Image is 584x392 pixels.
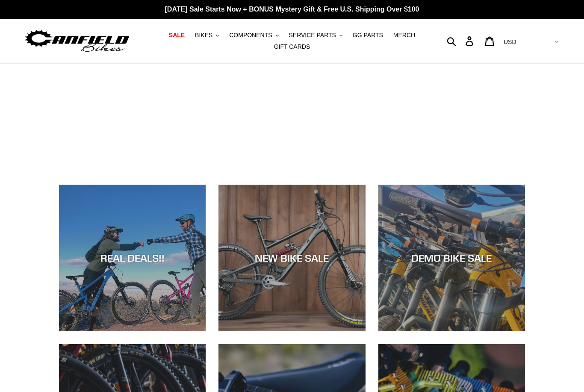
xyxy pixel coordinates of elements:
a: GG PARTS [348,29,387,41]
span: GIFT CARDS [274,43,310,50]
a: GIFT CARDS [270,41,315,53]
button: COMPONENTS [225,29,283,41]
button: BIKES [191,29,223,41]
span: COMPONENTS [229,32,272,39]
span: BIKES [195,32,212,39]
div: NEW BIKE SALE [218,252,365,264]
span: SALE [169,32,185,39]
img: Canfield Bikes [24,28,130,55]
a: SALE [165,29,189,41]
button: SERVICE PARTS [284,29,346,41]
div: REAL DEALS!! [59,252,206,264]
a: DEMO BIKE SALE [378,185,525,331]
div: DEMO BIKE SALE [378,252,525,264]
a: MERCH [389,29,419,41]
a: NEW BIKE SALE [218,185,365,331]
span: GG PARTS [353,32,383,39]
a: REAL DEALS!! [59,185,206,331]
span: MERCH [393,32,415,39]
span: SERVICE PARTS [289,32,336,39]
